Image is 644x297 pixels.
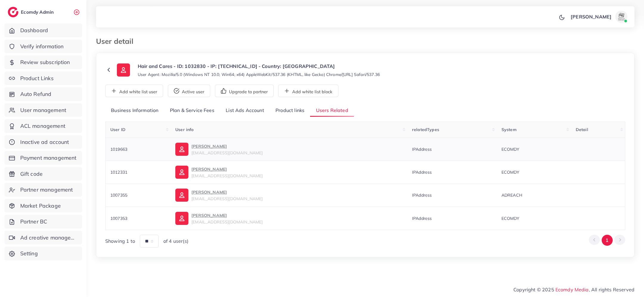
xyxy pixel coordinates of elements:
a: Ecomdy Media [555,287,589,293]
span: [EMAIL_ADDRESS][DOMAIN_NAME] [191,219,263,225]
p: [PERSON_NAME] [571,13,612,20]
span: Inactive ad account [20,138,69,146]
h2: Ecomdy Admin [21,9,55,15]
span: 1007355 [110,192,127,198]
span: [EMAIL_ADDRESS][DOMAIN_NAME] [191,150,263,156]
button: Add white list user [105,85,163,97]
button: Active user [168,85,210,97]
span: ACL management [20,122,65,130]
span: IPAddress [412,170,432,175]
a: Product Links [4,71,82,85]
span: Gift code [20,170,43,178]
a: ACL management [4,119,82,133]
span: [EMAIL_ADDRESS][DOMAIN_NAME] [191,196,263,201]
span: of 4 user(s) [163,238,188,245]
a: Business Information [105,104,164,117]
a: Setting [4,247,82,260]
a: Market Package [4,199,82,213]
span: Ad creative management [20,234,78,242]
span: Verify information [20,43,64,50]
img: ic-user-info.36bf1079.svg [175,166,188,179]
img: avatar [615,11,627,23]
a: Plan & Service Fees [164,104,220,117]
a: [PERSON_NAME][EMAIL_ADDRESS][DOMAIN_NAME] [175,143,402,156]
a: Users Related [310,104,354,117]
p: [PERSON_NAME] [191,143,263,150]
p: [PERSON_NAME] [191,166,263,173]
img: ic-user-info.36bf1079.svg [175,212,188,225]
span: Detail [576,127,588,132]
span: ECOMDY [501,147,519,152]
span: Copyright © 2025 [513,286,634,293]
a: Partner BC [4,215,82,228]
span: Auto Refund [20,90,52,98]
span: Setting [20,250,38,257]
span: User ID [110,127,126,132]
ul: Pagination [589,235,625,246]
span: Market Package [20,202,61,210]
span: Showing 1 to [105,238,135,245]
span: IPAddress [412,147,432,152]
a: Dashboard [4,24,82,37]
span: [EMAIL_ADDRESS][DOMAIN_NAME] [191,173,263,178]
span: Dashboard [20,27,48,34]
span: ADREACH [501,192,522,198]
a: Product links [270,104,310,117]
button: Upgrade to partner [215,85,274,97]
a: List Ads Account [220,104,270,117]
span: 1019663 [110,147,127,152]
span: ECOMDY [501,216,519,221]
span: Partner management [20,186,73,194]
button: Go to page 1 [602,235,613,246]
p: [PERSON_NAME] [191,212,263,219]
img: ic-user-info.36bf1079.svg [175,189,188,202]
a: [PERSON_NAME][EMAIL_ADDRESS][DOMAIN_NAME] [175,166,402,179]
p: [PERSON_NAME] [191,189,263,196]
span: IPAddress [412,192,432,198]
a: Verify information [4,40,82,53]
a: Partner management [4,183,82,197]
a: [PERSON_NAME][EMAIL_ADDRESS][DOMAIN_NAME] [175,189,402,202]
a: Ad creative management [4,231,82,245]
span: 1007353 [110,216,127,221]
small: User Agent: Mozilla/5.0 (Windows NT 10.0; Win64; x64) AppleWebKit/537.36 (KHTML, like Gecko) Chro... [138,71,380,77]
span: IPAddress [412,216,432,221]
a: [PERSON_NAME]avatar [567,11,630,23]
a: Review subscription [4,55,82,69]
a: logoEcomdy Admin [8,7,55,17]
img: logo [8,7,18,17]
a: Gift code [4,167,82,181]
span: User management [20,106,66,114]
span: 1012331 [110,170,127,175]
span: ECOMDY [501,170,519,175]
span: Product Links [20,74,54,82]
span: User info [175,127,193,132]
span: Partner BC [20,218,47,226]
a: [PERSON_NAME][EMAIL_ADDRESS][DOMAIN_NAME] [175,212,402,225]
img: ic-user-info.36bf1079.svg [175,143,188,156]
img: ic-user-info.36bf1079.svg [117,63,130,77]
span: , All rights Reserved [589,286,634,293]
span: System [501,127,517,132]
button: Add white list block [278,85,338,97]
a: Payment management [4,151,82,165]
span: Payment management [20,154,77,162]
span: Review subscription [20,58,70,66]
a: Inactive ad account [4,135,82,149]
p: Hair and Cares - ID: 1032830 - IP: [TECHNICAL_ID] - Country: [GEOGRAPHIC_DATA] [138,63,380,70]
a: Auto Refund [4,87,82,101]
a: User management [4,103,82,117]
h3: User detail [96,37,138,46]
span: relatedTypes [412,127,439,132]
